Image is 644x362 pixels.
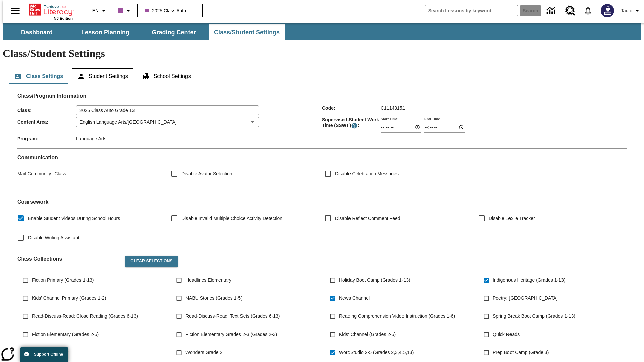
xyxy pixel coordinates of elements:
span: Enable Student Videos During School Hours [28,215,120,222]
span: Kids' Channel Primary (Grades 1-2) [32,295,106,302]
label: End Time [424,116,440,121]
span: Read-Discuss-Read: Text Sets (Grades 6-13) [185,313,280,320]
button: Class Settings [9,68,68,84]
span: EN [92,7,99,14]
span: NABU Stories (Grades 1-5) [185,295,243,302]
span: Mail Community : [17,171,52,176]
a: Resource Center, Will open in new tab [561,2,579,20]
span: Support Offline [34,352,63,357]
span: Read-Discuss-Read: Close Reading (Grades 6-13) [32,313,138,320]
span: Kids' Channel (Grades 2-5) [339,331,396,338]
span: News Channel [339,295,370,302]
span: Spring Break Boot Camp (Grades 1-13) [493,313,575,320]
button: Class color is purple. Change class color [115,5,135,17]
span: Prep Boot Camp (Grade 3) [493,349,549,356]
span: Holiday Boot Camp (Grades 1-13) [339,277,410,284]
h1: Class/Student Settings [3,47,641,60]
span: Disable Invalid Multiple Choice Activity Detection [181,215,282,222]
span: Quick Reads [493,331,520,338]
span: Disable Writing Assistant [28,234,79,241]
span: Disable Celebration Messages [335,170,399,177]
div: Coursework [17,199,627,245]
button: Profile/Settings [618,5,644,17]
input: search field [425,5,518,16]
div: English Language Arts/[GEOGRAPHIC_DATA] [76,117,259,127]
span: Code : [322,105,381,111]
span: WordStudio 2-5 (Grades 2,3,4,5,13) [339,349,414,356]
span: Tauto [621,7,632,14]
span: Poetry: [GEOGRAPHIC_DATA] [493,295,558,302]
span: Wonders Grade 2 [185,349,222,356]
span: Reading Comprehension Video Instruction (Grades 1-6) [339,313,455,320]
span: Test course 10/17 [32,349,69,356]
span: Headlines Elementary [185,277,231,284]
span: Supervised Student Work Time (SSWT) : [322,117,381,129]
button: Grading Center [140,24,207,40]
div: Communication [17,154,627,188]
label: Start Time [381,116,398,121]
span: Indigenous Heritage (Grades 1-13) [493,277,565,284]
span: Fiction Elementary Grades 2-3 (Grades 2-3) [185,331,277,338]
span: Program : [17,136,76,141]
span: Content Area : [17,119,76,125]
a: Data Center [543,2,561,20]
button: Lesson Planning [72,24,139,40]
img: Avatar [601,4,614,17]
a: Home [29,3,73,16]
h2: Communication [17,154,627,161]
div: Class/Program Information [17,99,627,143]
button: Student Settings [72,68,133,84]
div: SubNavbar [3,24,286,40]
span: 2025 Class Auto Grade 13 [145,7,195,14]
span: Disable Reflect Comment Feed [335,215,400,222]
h2: Class Collections [17,256,120,262]
div: Home [29,2,73,20]
div: SubNavbar [3,23,641,40]
button: Open side menu [5,1,25,21]
button: Class/Student Settings [209,24,285,40]
button: Supervised Student Work Time is the timeframe when students can take LevelSet and when lessons ar... [351,122,358,129]
a: Notifications [579,2,597,19]
input: Class [76,105,259,115]
span: Disable Avatar Selection [181,170,232,177]
button: Select a new avatar [597,2,618,19]
span: Fiction Primary (Grades 1-13) [32,277,94,284]
span: Fiction Elementary (Grades 2-5) [32,331,99,338]
div: Class/Student Settings [9,68,635,84]
h2: Class/Program Information [17,93,627,99]
button: School Settings [137,68,196,84]
h2: Course work [17,199,627,205]
span: Language Arts [76,136,106,141]
button: Clear Selections [125,256,178,267]
span: Class [52,171,66,176]
button: Dashboard [3,24,70,40]
span: C11143151 [381,105,405,111]
span: NJ Edition [54,16,73,20]
button: Support Offline [20,347,68,362]
span: Class : [17,108,76,113]
span: Disable Lexile Tracker [489,215,535,222]
button: Language: EN, Select a language [89,5,111,17]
